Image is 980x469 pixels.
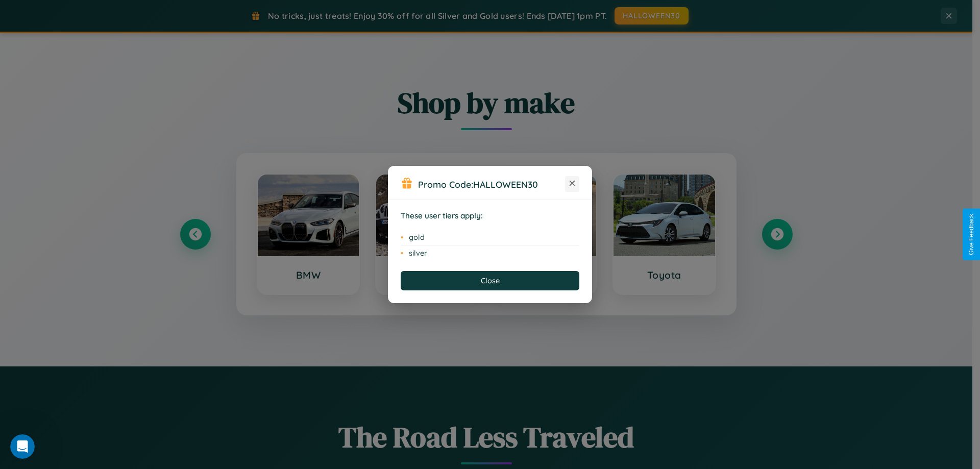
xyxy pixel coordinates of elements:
[418,179,565,190] h3: Promo Code:
[968,214,975,255] div: Give Feedback
[401,211,483,220] strong: These user tiers apply:
[10,434,35,459] iframe: Intercom live chat
[473,179,538,190] b: HALLOWEEN30
[401,271,579,290] button: Close
[401,230,579,245] li: gold
[401,245,579,261] li: silver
